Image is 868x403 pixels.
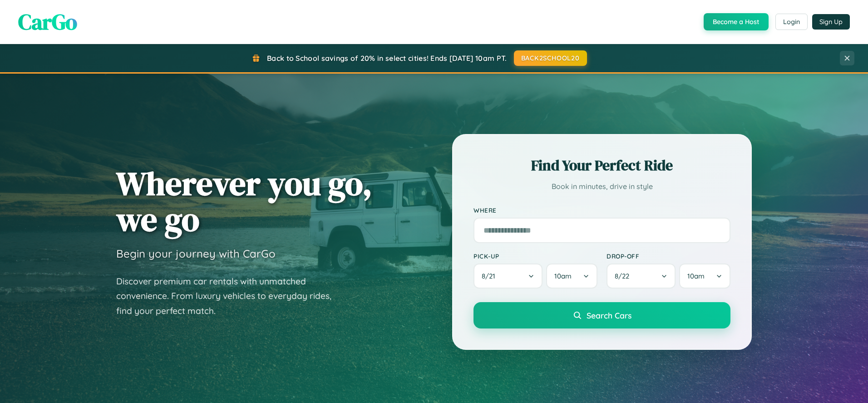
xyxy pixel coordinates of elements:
[607,264,676,289] button: 8/22
[704,13,769,30] button: Become a Host
[473,180,730,193] p: Book in minutes, drive in style
[607,252,730,260] label: Drop-off
[812,14,850,30] button: Sign Up
[116,165,372,237] h1: Wherever you go, we go
[116,247,276,260] h3: Begin your journey with CarGo
[587,310,631,320] span: Search Cars
[546,264,597,289] button: 10am
[473,155,730,175] h2: Find Your Perfect Ride
[514,50,587,66] button: BACK2SCHOOL20
[473,302,730,328] button: Search Cars
[267,54,507,63] span: Back to School savings of 20% in select cities! Ends [DATE] 10am PT.
[615,272,634,280] span: 8 / 22
[687,272,705,280] span: 10am
[554,272,572,280] span: 10am
[679,264,730,289] button: 10am
[775,14,808,30] button: Login
[18,7,77,37] span: CarGo
[473,264,542,289] button: 8/21
[482,272,500,280] span: 8 / 21
[116,274,343,318] p: Discover premium car rentals with unmatched convenience. From luxury vehicles to everyday rides, ...
[473,252,597,260] label: Pick-up
[473,206,730,214] label: Where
